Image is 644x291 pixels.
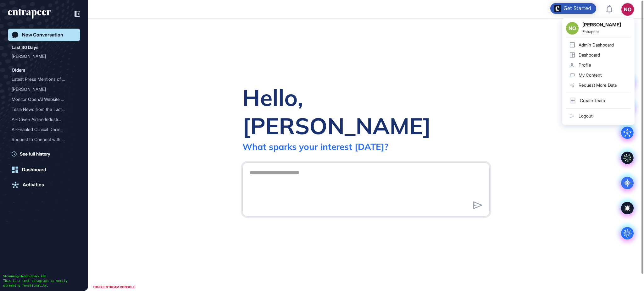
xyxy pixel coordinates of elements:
[12,84,76,94] div: Reese
[563,5,591,12] div: Get Started
[12,84,71,94] div: [PERSON_NAME]
[12,145,76,155] div: Reese
[12,66,25,74] div: Olders
[8,163,80,176] a: Dashboard
[12,124,76,135] div: AI-Enabled Clinical Decision Support Software for Infectious Disease Screening and AMR Program
[550,3,596,14] div: Open Get Started checklist
[22,32,63,38] div: New Conversation
[12,104,76,114] div: Tesla News from the Last Two Weeks
[8,178,80,191] a: Activities
[12,114,71,124] div: AI-Driven Airline Industr...
[22,167,46,173] div: Dashboard
[12,74,71,84] div: Latest Press Mentions of ...
[12,151,80,157] a: See full history
[12,51,76,61] div: Curie
[91,283,137,291] div: TOGGLE STREAM CONSOLE
[242,83,490,140] div: Hello, [PERSON_NAME]
[12,104,71,114] div: Tesla News from the Last ...
[23,182,44,188] div: Activities
[12,135,71,145] div: Request to Connect with C...
[8,29,80,41] a: New Conversation
[12,124,71,135] div: AI-Enabled Clinical Decis...
[20,151,50,157] span: See full history
[242,141,388,152] div: What sparks your interest [DATE]?
[621,3,634,16] button: NO
[12,135,76,145] div: Request to Connect with Curie
[12,94,76,104] div: Monitor OpenAI Website Activity
[554,5,561,12] img: launcher-image-alternative-text
[12,44,38,51] div: Last 30 Days
[8,9,51,19] div: entrapeer-logo
[12,51,71,61] div: [PERSON_NAME]
[12,94,71,104] div: Monitor OpenAI Website Ac...
[12,114,76,124] div: AI-Driven Airline Industry Updates
[12,145,71,155] div: [PERSON_NAME]
[12,74,76,84] div: Latest Press Mentions of OpenAI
